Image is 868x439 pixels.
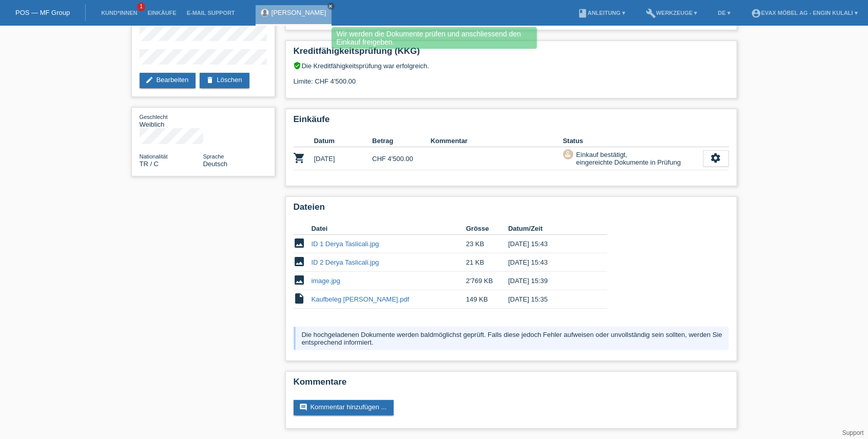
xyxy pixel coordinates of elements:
th: Grösse [466,223,508,235]
a: editBearbeiten [140,73,196,88]
div: Die hochgeladenen Dokumente werden baldmöglichst geprüft. Falls diese jedoch Fehler aufweisen ode... [294,327,729,350]
a: image.jpg [312,277,340,285]
td: 21 KB [466,253,508,272]
span: Türkei / C / 06.02.1981 [140,160,159,168]
td: [DATE] 15:43 [508,235,592,253]
i: comment [300,403,308,411]
td: 149 KB [466,290,508,309]
a: [PERSON_NAME] [272,9,326,16]
td: [DATE] 15:39 [508,272,592,290]
a: Einkäufe [142,10,181,16]
th: Betrag [372,135,431,147]
i: edit [146,76,154,84]
td: [DATE] 15:35 [508,290,592,309]
span: 1 [137,3,145,11]
a: commentKommentar hinzufügen ... [294,400,394,415]
a: Kaufbeleg [PERSON_NAME].pdf [312,295,410,303]
i: account_circle [751,8,761,18]
a: buildWerkzeuge ▾ [641,10,703,16]
a: DE ▾ [713,10,736,16]
i: delete [206,76,214,84]
i: image [294,237,306,249]
div: Einkauf bestätigt, eingereichte Dokumente in Prüfung [573,149,681,168]
h2: Kreditfähigkeitsprüfung (KKG) [294,46,729,62]
a: POS — MF Group [15,9,70,16]
a: bookAnleitung ▾ [572,10,630,16]
a: ID 1 Derya Taslicali.jpg [312,240,379,248]
a: account_circleEVAX Möbel AG - Engin Kulali ▾ [746,10,863,16]
td: [DATE] 15:43 [508,253,592,272]
th: Datei [312,223,466,235]
span: Sprache [203,153,224,159]
a: close [327,3,335,10]
h2: Kommentare [294,377,729,392]
i: close [329,4,334,9]
th: Kommentar [431,135,563,147]
span: Geschlecht [140,114,168,120]
i: verified_user [294,62,302,70]
a: Kund*innen [96,10,142,16]
span: Nationalität [140,153,168,159]
div: Wir werden die Dokumente prüfen und anschliessend den Einkauf freigeben. [332,27,537,49]
i: image [294,255,306,268]
div: Die Kreditfähigkeitsprüfung war erfolgreich. Limite: CHF 4'500.00 [294,62,729,93]
div: Weiblich [140,113,203,128]
i: settings [710,152,722,164]
a: deleteLöschen [200,73,249,88]
h2: Einkäufe [294,114,729,130]
a: ID 2 Derya Taslicali.jpg [312,258,379,266]
th: Status [563,135,703,147]
a: E-Mail Support [182,10,240,16]
span: Deutsch [203,160,228,168]
i: insert_drive_file [294,292,306,305]
td: CHF 4'500.00 [372,147,431,170]
i: build [646,8,656,18]
a: Support [842,429,864,436]
td: [DATE] [314,147,373,170]
th: Datum/Zeit [508,223,592,235]
td: 23 KB [466,235,508,253]
td: 2'769 KB [466,272,508,290]
i: POSP00026498 [294,152,306,164]
th: Datum [314,135,373,147]
i: image [294,274,306,286]
h2: Dateien [294,202,729,217]
i: book [577,8,588,18]
i: approval [565,150,572,157]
